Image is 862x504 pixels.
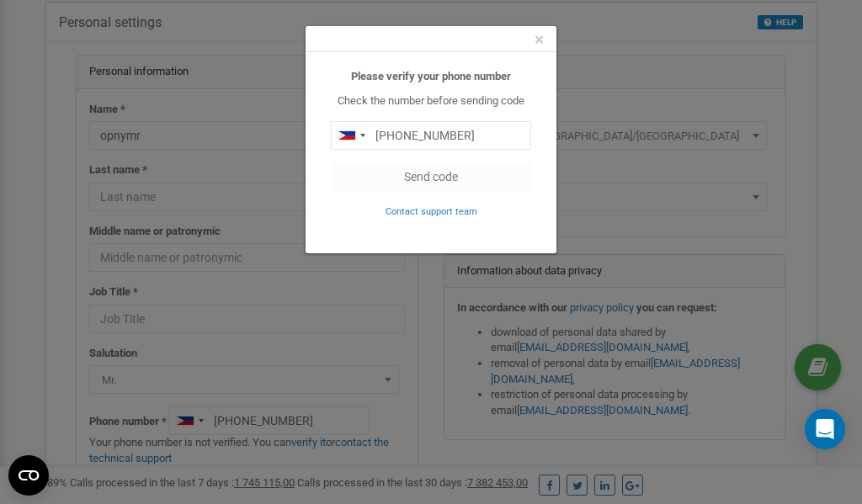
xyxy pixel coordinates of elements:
button: Open CMP widget [8,455,49,496]
small: Contact support team [386,206,477,217]
button: Send code [331,162,531,191]
b: Please verify your phone number [351,70,511,82]
input: 0905 123 4567 [331,121,531,150]
div: Open Intercom Messenger [805,409,845,449]
p: Check the number before sending code [331,93,531,109]
button: Close [535,31,544,49]
span: × [535,29,544,50]
a: Contact support team [386,204,477,217]
div: Telephone country code [332,122,370,149]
